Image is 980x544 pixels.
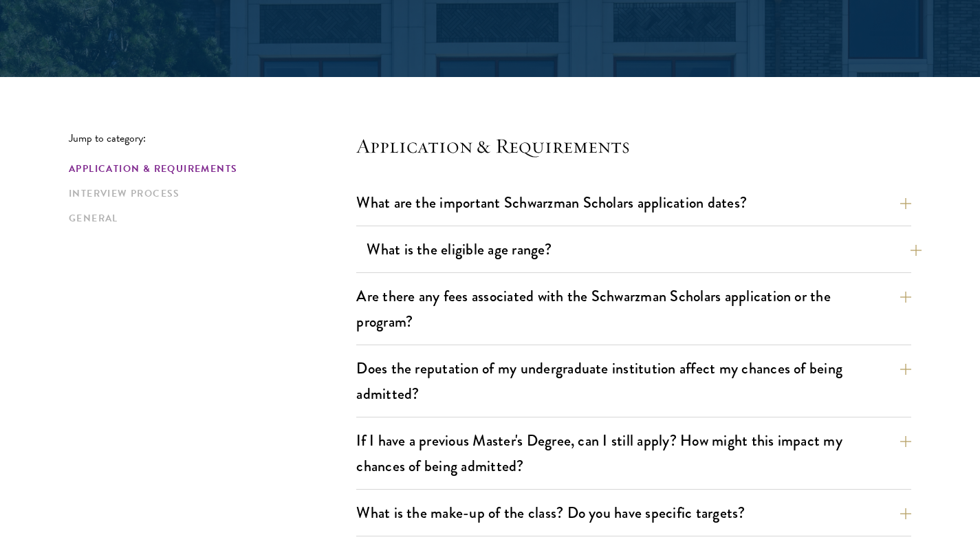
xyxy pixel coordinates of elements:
button: Are there any fees associated with the Schwarzman Scholars application or the program? [356,281,911,337]
a: Interview Process [69,186,348,201]
button: What are the important Schwarzman Scholars application dates? [356,187,911,218]
p: Jump to category: [69,132,356,144]
button: If I have a previous Master's Degree, can I still apply? How might this impact my chances of bein... [356,425,911,481]
a: General [69,211,348,226]
h4: Application & Requirements [356,132,911,160]
button: What is the make-up of the class? Do you have specific targets? [356,497,911,528]
a: Application & Requirements [69,162,348,176]
button: What is the eligible age range? [367,234,922,265]
button: Does the reputation of my undergraduate institution affect my chances of being admitted? [356,353,911,409]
